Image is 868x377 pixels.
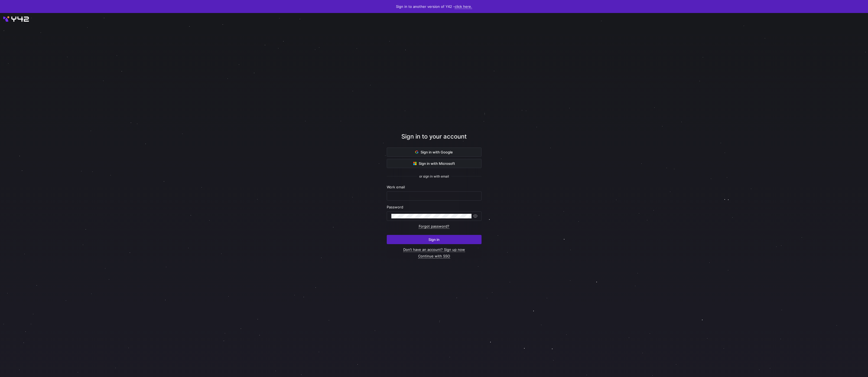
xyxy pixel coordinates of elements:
[413,161,455,166] span: Sign in with Microsoft
[387,235,482,244] button: Sign in
[387,132,482,147] div: Sign in to your account
[387,185,405,189] span: Work email
[419,224,449,229] a: Forgot password?
[387,205,403,209] span: Password
[455,4,472,9] a: click here.
[418,254,450,258] a: Continue with SSO
[387,159,482,168] button: Sign in with Microsoft
[419,175,449,178] span: or sign in with email
[387,147,482,157] button: Sign in with Google
[428,237,440,242] span: Sign in
[415,150,453,154] span: Sign in with Google
[403,247,465,252] a: Don’t have an account? Sign up now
